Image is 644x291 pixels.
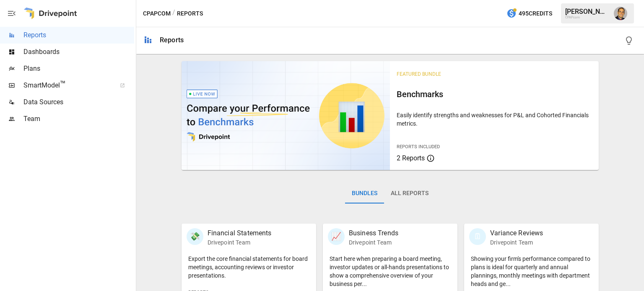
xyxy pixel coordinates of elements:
[565,8,609,15] div: [PERSON_NAME]
[397,71,441,77] span: Featured Bundle
[471,255,592,288] p: Showing your firm's performance compared to plans is ideal for quarterly and annual plannings, mo...
[519,8,552,19] span: 495 Credits
[160,36,184,44] div: Reports
[23,114,134,124] span: Team
[565,15,609,19] div: CPAPcom
[490,238,543,247] p: Drivepoint Team
[397,144,440,149] span: Reports Included
[384,183,435,203] button: All Reports
[330,255,451,288] p: Start here when preparing a board meeting, investor updates or all-hands presentations to show a ...
[208,238,272,247] p: Drivepoint Team
[23,30,134,40] span: Reports
[609,2,632,25] button: Tom Gatto
[60,79,66,90] span: ™
[172,8,175,19] div: /
[208,228,272,238] p: Financial Statements
[23,64,134,74] span: Plans
[397,154,425,162] span: 2 Reports
[188,255,309,280] p: Export the core financial statements for board meetings, accounting reviews or investor presentat...
[469,228,486,245] div: 🗓
[349,228,398,238] p: Business Trends
[345,183,384,203] button: Bundles
[503,6,556,21] button: 495Credits
[397,111,592,128] p: Easily identify strengths and weaknesses for P&L and Cohorted Financials metrics.
[490,228,543,238] p: Variance Reviews
[328,228,345,245] div: 📈
[614,7,627,20] img: Tom Gatto
[23,97,134,107] span: Data Sources
[143,8,171,19] button: CPAPcom
[187,228,203,245] div: 💸
[23,47,134,57] span: Dashboards
[349,238,398,247] p: Drivepoint Team
[23,80,111,90] span: SmartModel
[182,61,390,170] img: video thumbnail
[397,88,592,101] h6: Benchmarks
